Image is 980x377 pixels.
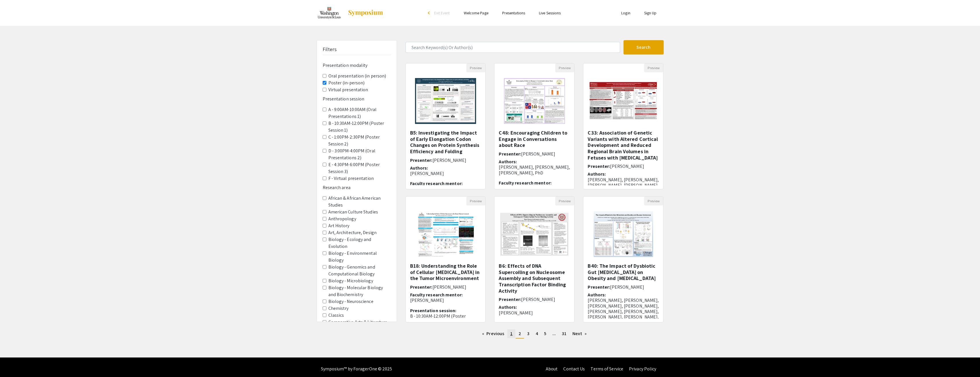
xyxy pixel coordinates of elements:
label: African & African American Studies [328,195,391,209]
span: ... [552,331,556,337]
p: [PERSON_NAME] [410,298,481,303]
label: B - 10:30AM-12:00PM (Poster Session 1) [328,120,391,134]
h6: Presenter: [410,284,481,290]
label: Biology - Environmental Biology [328,250,391,264]
span: Authors: [588,292,606,298]
span: Exit Event [434,10,450,15]
span: Presentation session: [410,308,457,314]
a: Contact Us [563,366,585,372]
div: Open Presentation <p>C48: Encouraging Children to Engage in Conversations about Race</p> [494,63,574,189]
iframe: Chat [4,351,24,373]
label: Poster (in-person) [328,79,365,86]
div: Open Presentation <p>B5: Investigating the Impact of Early Elongation Codon Changes on Protein Sy... [406,63,486,189]
div: Open Presentation <p>C33: Association of Genetic Variants with Altered Cortical Development and R... [583,63,663,189]
label: A - 9:00AM-10:00AM (Oral Presentations 1) [328,106,391,120]
span: [PERSON_NAME] [432,157,466,163]
span: [PERSON_NAME] [610,284,644,290]
label: Oral presentation (in person) [328,73,386,79]
a: Sign Up [644,10,657,15]
h5: B18: Understanding the Role of Cellular [MEDICAL_DATA] in the Tumor Microenvironment [410,263,481,281]
img: Symposium by ForagerOne [348,9,383,16]
img: <p class="ql-align-center">B6: Effects of DNA Supercoiling on Nucleosome Assembly and Subsequent ... [494,207,574,261]
label: Biology - Genomics and Computational Biology [328,264,391,277]
h5: Filters [323,46,337,53]
span: [PERSON_NAME] [521,296,555,302]
h6: Presentation session [323,96,391,102]
a: Spring 2023 Undergraduate Research Symposium [317,6,384,20]
a: Terms of Service [591,366,623,372]
label: American Culture Studies [328,209,378,215]
span: [PERSON_NAME] [610,163,644,169]
img: <p class="ql-align-justify">B40: The Impact of Dysbiotic Gut Microbiota on Obesity and Glucose In... [588,205,659,263]
label: Chemistry [328,305,349,312]
label: Classics [328,312,344,319]
span: Authors: [499,304,517,310]
span: 31 [562,331,566,337]
span: [PERSON_NAME] [521,151,555,157]
a: Live Sessions [539,10,561,15]
h6: Presenter: [499,151,570,157]
label: E - 4:30PM-6:00PM (Poster Session 3) [328,161,391,175]
h5: B6: Effects of DNA Supercoiling on Nucleosome Assembly and Subsequent Transcription Factor Bindin... [499,263,570,294]
a: Welcome Page [464,10,488,15]
ul: Pagination [406,329,664,339]
a: Privacy Policy [629,366,656,372]
h6: Presenter: [499,297,570,302]
a: Next page [570,329,589,338]
span: Authors: [410,165,428,171]
span: Faculty research mentor: [410,180,463,186]
input: Search Keyword(s) Or Author(s) [406,42,620,53]
h5: B5: Investigating the Impact of Early Elongation Codon Changes on Protein Synthesis Efficiency an... [410,130,481,154]
button: Preview [644,197,663,205]
button: Preview [644,63,663,72]
h6: Presenter: [588,284,659,290]
label: Comparative Arts & Literature [328,319,387,326]
button: Preview [466,197,485,205]
button: Preview [555,63,574,72]
h5: C33: Association of Genetic Variants with Altered Cortical Development and Reduced Regional​ Brai... [588,130,659,161]
p: [PERSON_NAME], [PERSON_NAME], [PERSON_NAME], [PERSON_NAME], [PERSON_NAME], [PERSON_NAME], [PERSON... [588,298,659,331]
button: Search [624,40,664,55]
label: Biology - Neuroscience [328,298,373,305]
img: <p>B18: Understanding the Role of Cellular Senescence in the Tumor Microenvironment</p> [410,205,481,263]
span: [PERSON_NAME] [432,284,466,290]
p: B - 10:30AM-12:00PM (Poster Session 1) [410,313,481,324]
h5: C48: Encouraging Children to Engage in Conversations about Race [499,130,570,148]
a: Presentations [502,10,525,15]
p: [PERSON_NAME], [PERSON_NAME], [PERSON_NAME], [PERSON_NAME], [PERSON_NAME], [PERSON_NAME], [PERSON... [588,177,659,199]
a: Previous page [479,329,507,338]
label: D - 3:00PM-4:00PM (Oral Presentations 2) [328,147,391,161]
button: Preview [466,63,485,72]
h6: Research area [323,185,391,190]
span: 3 [527,331,529,337]
a: Login [621,10,630,15]
div: Open Presentation <p class="ql-align-justify">B40: The Impact of Dysbiotic Gut Microbiota on Obes... [583,196,663,322]
h5: B40: The Impact of Dysbiotic Gut [MEDICAL_DATA] on Obesity and [MEDICAL_DATA] [588,263,659,281]
label: Art History [328,222,350,229]
a: About [546,366,558,372]
img: Spring 2023 Undergraduate Research Symposium [317,6,342,20]
label: F - Virtual presentation [328,175,374,182]
button: Preview [555,197,574,205]
label: Biology - Molecular Biology and Biochemistry [328,284,391,298]
img: <p>C33: Association of Genetic Variants with Altered Cortical Development and Reduced Regional​ B... [583,76,663,126]
label: C - 1:00PM-2:30PM (Poster Session 2) [328,134,391,147]
label: Art, Architecture, Design [328,229,377,236]
label: Virtual presentation [328,86,368,93]
h6: Presenter: [588,164,659,169]
span: 4 [536,331,538,337]
span: Authors: [588,171,606,177]
span: 5 [544,331,546,337]
h6: Presenter: [410,158,481,163]
div: Open Presentation <p class="ql-align-center">B6: Effects of DNA Supercoiling on Nucleosome Assemb... [494,196,574,322]
h6: Presentation modality [323,63,391,68]
span: 2 [519,331,521,337]
p: [PERSON_NAME] [410,171,481,176]
span: Authors: [499,159,517,165]
span: Faculty research mentor: [499,180,551,186]
p: [PERSON_NAME], [PERSON_NAME], [PERSON_NAME], PhD [499,164,570,175]
span: 1 [510,331,513,337]
span: Faculty research mentor: [410,292,463,298]
img: <p>C48: Encouraging Children to Engage in Conversations about Race</p> [498,72,571,130]
img: <p>B5: Investigating the Impact of Early Elongation Codon Changes on Protein Synthesis Efficiency... [409,72,482,130]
